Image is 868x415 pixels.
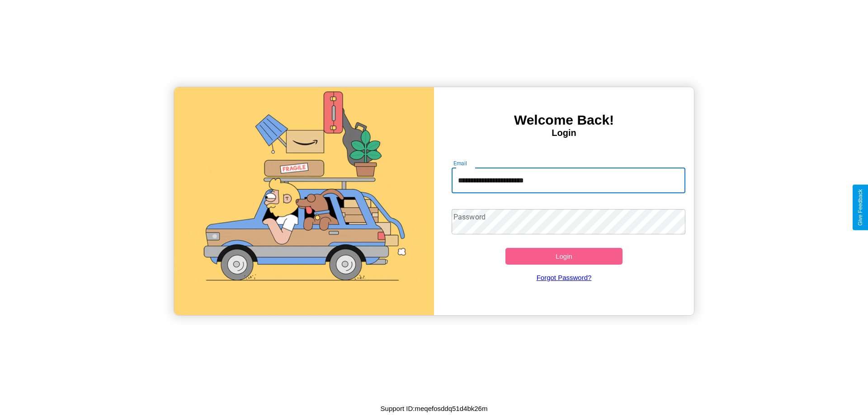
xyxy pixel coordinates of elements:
label: Email [453,159,467,167]
h4: Login [434,128,694,138]
div: Give Feedback [857,189,863,226]
h3: Welcome Back! [434,112,694,128]
a: Forgot Password? [447,265,681,290]
p: Support ID: meqefosddq51d4bk26m [381,402,488,415]
img: gif [174,87,434,315]
button: Login [505,248,623,265]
